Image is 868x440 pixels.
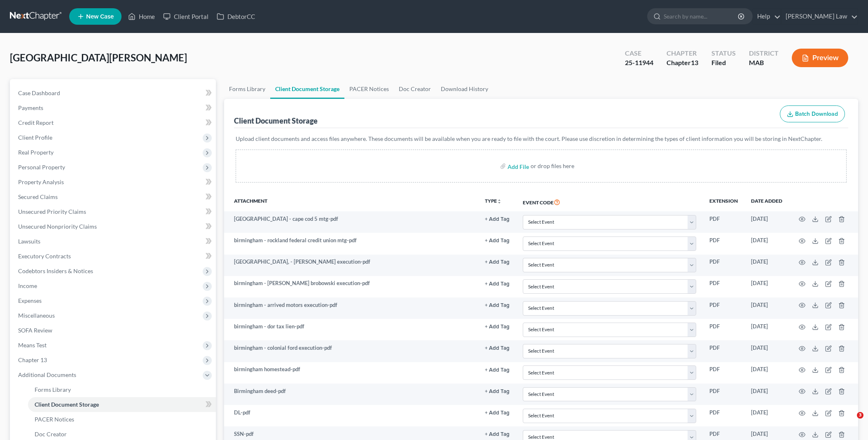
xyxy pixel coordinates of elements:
td: [DATE] [744,276,789,297]
button: + Add Tag [485,410,510,416]
a: + Add Tag [485,258,510,266]
a: + Add Tag [485,323,510,330]
span: Client Document Storage [35,401,99,408]
span: Secured Claims [18,193,58,200]
th: Attachment [224,192,478,211]
div: Filed [711,58,736,68]
span: Codebtors Insiders & Notices [18,267,93,274]
span: Lawsuits [18,238,40,245]
a: Lawsuits [12,234,216,249]
a: + Add Tag [485,387,510,395]
span: Batch Download [795,110,838,117]
a: + Add Tag [485,301,510,309]
span: Real Property [18,149,54,156]
td: birmingham - dor tax lien-pdf [224,319,478,340]
span: Unsecured Nonpriority Claims [18,223,97,230]
span: Doc Creator [35,431,67,438]
button: + Add Tag [485,217,510,222]
span: Personal Property [18,164,65,171]
a: Executory Contracts [12,249,216,264]
span: New Case [86,14,114,20]
a: Doc Creator [394,79,436,99]
a: [PERSON_NAME] Law [781,9,858,24]
td: birmingham - colonial ford execution-pdf [224,340,478,362]
button: Batch Download [780,105,845,123]
span: Case Dashboard [18,89,60,96]
th: Extension [703,192,744,211]
a: Forms Library [28,382,216,397]
td: [DATE] [744,405,789,426]
td: [DATE] [744,340,789,362]
span: Payments [18,104,43,111]
span: Forms Library [35,386,71,393]
button: + Add Tag [485,303,510,308]
td: PDF [703,319,744,340]
span: Miscellaneous [18,312,55,319]
span: SOFA Review [18,327,52,334]
a: Unsecured Nonpriority Claims [12,219,216,234]
td: birmingham - arrived motors execution-pdf [224,297,478,319]
td: [GEOGRAPHIC_DATA] - cape cod 5 mtg-pdf [224,211,478,233]
div: 25-11944 [625,58,653,68]
span: [GEOGRAPHIC_DATA][PERSON_NAME] [10,51,187,63]
span: PACER Notices [35,416,74,423]
a: Payments [12,101,216,115]
span: Additional Documents [18,371,76,378]
a: PACER Notices [344,79,394,99]
div: Chapter [667,58,698,68]
td: PDF [703,211,744,233]
td: [GEOGRAPHIC_DATA], - [PERSON_NAME] execution-pdf [224,255,478,276]
span: Income [18,282,37,289]
a: Download History [436,79,493,99]
div: or drop files here [531,162,574,170]
button: + Add Tag [485,260,510,265]
a: SOFA Review [12,323,216,338]
span: Credit Report [18,119,54,126]
a: + Add Tag [485,215,510,223]
a: + Add Tag [485,430,510,438]
div: District [749,49,779,58]
span: Unsecured Priority Claims [18,208,86,215]
a: + Add Tag [485,279,510,287]
a: Client Document Storage [270,79,344,99]
div: Status [711,49,736,58]
div: Client Document Storage [234,116,318,126]
a: Secured Claims [12,190,216,204]
i: unfold_more [497,199,502,204]
td: [DATE] [744,297,789,319]
a: + Add Tag [485,409,510,417]
td: PDF [703,340,744,362]
a: DebtorCC [213,9,259,24]
button: TYPEunfold_more [485,199,502,204]
a: Case Dashboard [12,86,216,101]
button: + Add Tag [485,346,510,351]
td: [DATE] [744,211,789,233]
td: [DATE] [744,319,789,340]
a: Forms Library [224,79,270,99]
a: Home [124,9,159,24]
a: Client Document Storage [28,397,216,412]
span: Chapter 13 [18,356,47,363]
td: [DATE] [744,255,789,276]
td: birmingham - rockland federal credit union mtg-pdf [224,233,478,254]
span: 13 [691,59,698,66]
button: Preview [792,49,848,67]
span: Means Test [18,342,47,349]
span: Client Profile [18,134,52,141]
td: PDF [703,405,744,426]
td: PDF [703,384,744,405]
a: Credit Report [12,115,216,130]
button: + Add Tag [485,281,510,287]
a: Unsecured Priority Claims [12,204,216,219]
a: + Add Tag [485,344,510,352]
button: + Add Tag [485,389,510,394]
a: Client Portal [159,9,213,24]
td: [DATE] [744,384,789,405]
td: PDF [703,276,744,297]
td: birmingham - [PERSON_NAME] brobowski execution-pdf [224,276,478,297]
button: + Add Tag [485,367,510,373]
td: PDF [703,233,744,254]
td: PDF [703,255,744,276]
a: Help [753,9,781,24]
input: Search by name... [664,9,739,24]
